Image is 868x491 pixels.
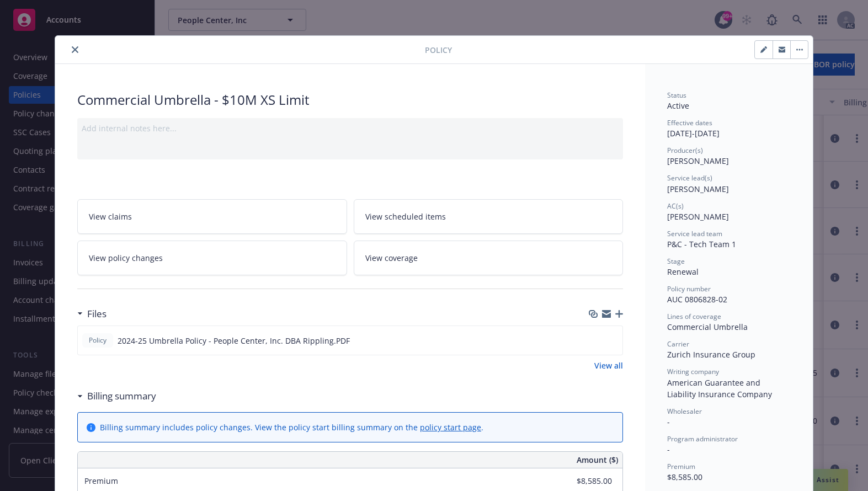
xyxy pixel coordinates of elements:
input: 0.00 [547,473,619,489]
span: Program administrator [667,434,738,444]
span: - [667,417,670,427]
span: Policy [425,44,452,56]
span: Wholesaler [667,407,702,416]
span: Service lead(s) [667,173,712,183]
button: close [68,43,82,56]
span: Effective dates [667,118,712,127]
a: View claims [77,199,347,234]
span: Amount ($) [577,454,618,466]
span: Premium [667,462,695,471]
span: AC(s) [667,201,684,211]
span: 2024-25 Umbrella Policy - People Center, Inc. DBA Rippling.PDF [118,335,350,346]
span: Policy [87,335,109,345]
span: [PERSON_NAME] [667,211,729,222]
span: - [667,444,670,455]
h3: Files [87,307,106,321]
span: Writing company [667,367,719,376]
div: Commercial Umbrella - $10M XS Limit [77,90,623,109]
span: Lines of coverage [667,312,721,321]
span: Renewal [667,266,699,277]
button: preview file [608,335,618,346]
h3: Billing summary [87,389,156,403]
a: View all [594,360,623,371]
span: View scheduled items [365,211,446,222]
span: P&C - Tech Team 1 [667,239,736,249]
span: Service lead team [667,229,722,238]
div: Billing summary [77,389,156,403]
span: AUC 0806828-02 [667,294,727,305]
span: [PERSON_NAME] [667,184,729,194]
span: View policy changes [89,252,163,264]
span: Producer(s) [667,146,703,155]
span: Premium [84,476,118,486]
span: Active [667,100,689,111]
span: $8,585.00 [667,472,702,482]
div: Files [77,307,106,321]
div: [DATE] - [DATE] [667,118,791,139]
a: View policy changes [77,241,347,275]
span: American Guarantee and Liability Insurance Company [667,377,772,399]
span: Zurich Insurance Group [667,349,755,360]
a: View scheduled items [354,199,624,234]
span: View claims [89,211,132,222]
span: Status [667,90,686,100]
div: Billing summary includes policy changes. View the policy start billing summary on the . [100,421,483,433]
div: Add internal notes here... [82,122,619,134]
span: View coverage [365,252,418,264]
span: [PERSON_NAME] [667,156,729,166]
a: View coverage [354,241,624,275]
a: policy start page [420,422,481,433]
span: Carrier [667,339,689,349]
div: Commercial Umbrella [667,321,791,333]
span: Policy number [667,284,711,293]
span: Stage [667,257,685,266]
button: download file [590,335,599,346]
